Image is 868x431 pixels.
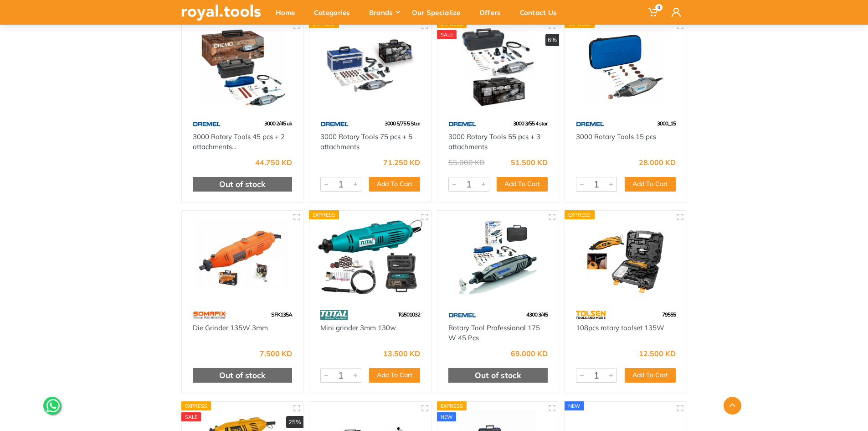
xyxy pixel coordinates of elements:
[657,120,676,127] span: 3000_15
[437,30,457,39] div: SALE
[514,3,570,22] div: Contact Us
[369,368,420,383] button: Add To Cart
[625,368,676,383] button: Add To Cart
[448,368,548,383] div: Out of stock
[576,116,604,132] img: 67.webp
[497,177,548,192] button: Add To Cart
[369,177,420,192] button: Add To Cart
[448,159,485,166] div: 55.000 KD
[271,311,292,318] span: SFK135A
[639,159,676,166] div: 28.000 KD
[318,219,423,298] img: Royal Tools - Mini grinder 3mm 130w
[625,177,676,192] button: Add To Cart
[383,159,420,166] div: 71.250 KD
[320,307,348,323] img: 86.webp
[286,416,303,429] div: 25%
[511,159,548,166] div: 51.500 KD
[269,3,308,22] div: Home
[446,28,551,107] img: Royal Tools - 3000 Rotary Tools 55 pcs + 3 attachments
[320,323,396,332] a: Mini grinder 3mm 130w
[318,28,423,107] img: Royal Tools - 3000 Rotary Tools 75 pcs + 5 attachments
[193,116,221,132] img: 67.webp
[190,219,295,298] img: Royal Tools - Die Grinder 135W 3mm
[193,307,227,323] img: 60.webp
[513,120,548,127] span: 3000 3/55 4 star
[576,307,606,323] img: 64.webp
[639,350,676,357] div: 12.500 KD
[193,177,293,192] div: Out of stock
[448,116,477,132] img: 67.webp
[193,323,268,332] a: Die Grinder 135W 3mm
[320,132,412,151] a: 3000 Rotary Tools 75 pcs + 5 attachments
[473,3,514,22] div: Offers
[511,350,548,357] div: 69.000 KD
[448,323,540,343] a: Rotary Tool Professional 175 W 45 Pcs
[363,3,406,22] div: Brands
[398,311,420,318] span: TG501032
[576,132,656,141] a: 3000 Rotary Tools 15 pcs
[190,28,295,107] img: Royal Tools - 3000 Rotary Tools 45 pcs + 2 attachments
[573,28,678,107] img: Royal Tools - 3000 Rotary Tools 15 pcs
[181,412,201,421] div: SALE
[565,210,595,219] div: Express
[309,210,339,219] div: Express
[193,132,285,151] a: 3000 Rotary Tools 45 pcs + 2 attachments...
[193,368,293,383] div: Out of stock
[308,3,363,22] div: Categories
[446,219,551,298] img: Royal Tools - Rotary Tool Professional 175 W 45 Pcs
[320,116,349,132] img: 67.webp
[526,311,548,318] span: 4300 3/45
[573,219,678,298] img: Royal Tools - 108pcs rotary toolset 135W
[448,132,540,151] a: 3000 Rotary Tools 55 pcs + 3 attachments
[576,323,664,332] a: 108pcs rotary toolset 135W
[255,159,292,166] div: 44.750 KD
[260,350,292,357] div: 7.500 KD
[406,3,473,22] div: Our Specialize
[437,412,457,421] div: new
[545,34,559,47] div: 6%
[383,350,420,357] div: 13.500 KD
[264,120,292,127] span: 3000 2/45 uk
[662,311,676,318] span: 79555
[655,4,663,11] span: 0
[448,307,477,323] img: 67.webp
[181,5,261,21] img: royal.tools Logo
[385,120,420,127] span: 3000 5/75 5 Star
